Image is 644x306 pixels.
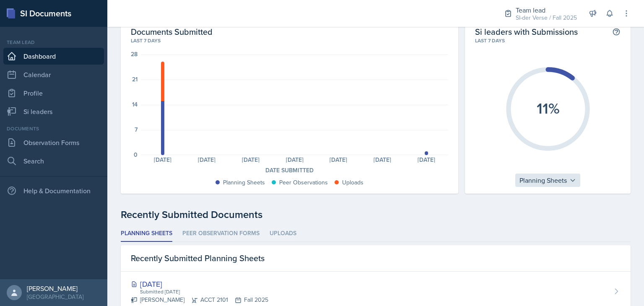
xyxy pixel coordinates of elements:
[131,51,138,57] div: 28
[3,103,104,120] a: Si leaders
[131,37,448,44] div: Last 7 days
[121,207,631,222] div: Recently Submitted Documents
[131,278,268,290] div: [DATE]
[27,293,83,301] div: [GEOGRAPHIC_DATA]
[3,39,104,46] div: Team lead
[131,296,268,304] div: [PERSON_NAME] ACCT 2101 Fall 2025
[139,288,268,296] div: Submitted [DATE]
[361,157,405,163] div: [DATE]
[536,97,559,119] text: 11%
[3,48,104,65] a: Dashboard
[3,85,104,101] a: Profile
[135,127,138,132] div: 7
[134,152,138,158] div: 0
[279,178,328,187] div: Peer Observations
[3,153,104,169] a: Search
[270,226,296,242] li: Uploads
[3,66,104,83] a: Calendar
[27,284,83,293] div: [PERSON_NAME]
[131,166,448,175] div: Date Submitted
[121,226,172,242] li: Planning Sheets
[185,157,229,163] div: [DATE]
[516,13,577,22] div: SI-der Verse / Fall 2025
[141,157,185,163] div: [DATE]
[132,101,138,107] div: 14
[3,125,104,132] div: Documents
[273,157,317,163] div: [DATE]
[516,5,577,15] div: Team lead
[229,157,273,163] div: [DATE]
[342,178,364,187] div: Uploads
[223,178,265,187] div: Planning Sheets
[121,245,631,272] div: Recently Submitted Planning Sheets
[3,182,104,199] div: Help & Documentation
[475,37,621,44] div: Last 7 days
[132,76,138,82] div: 21
[131,26,448,37] h2: Documents Submitted
[515,174,580,187] div: Planning Sheets
[182,226,260,242] li: Peer Observation Forms
[3,134,104,151] a: Observation Forms
[475,26,578,37] h2: Si leaders with Submissions
[405,157,449,163] div: [DATE]
[317,157,361,163] div: [DATE]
